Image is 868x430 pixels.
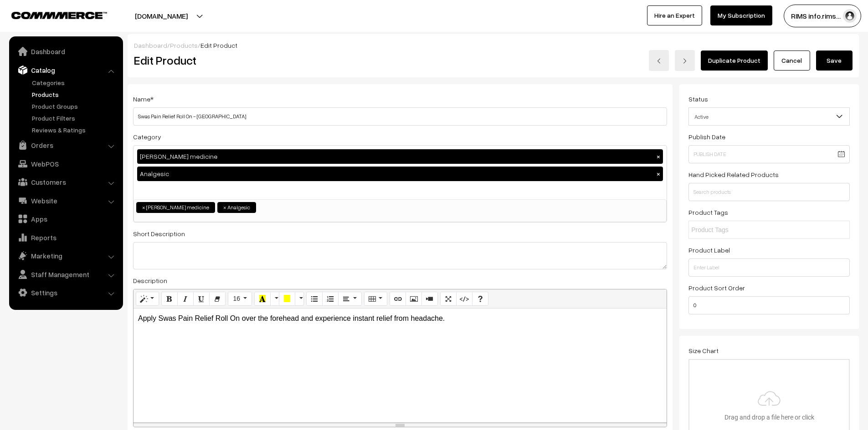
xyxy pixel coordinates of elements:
[11,284,120,301] a: Settings
[134,41,167,49] a: Dashboard
[11,211,120,227] a: Apps
[364,292,387,306] button: Table
[295,292,304,306] button: More Color
[193,292,210,306] button: Underline (CTRL+U)
[688,170,779,179] label: Hand Picked Related Products
[784,5,861,27] button: RIMS info.rims…
[137,167,663,181] div: Analgesic
[688,346,719,355] label: Size Chart
[440,292,457,306] button: Full Screen
[30,78,120,87] a: Categories
[816,51,853,71] button: Save
[691,225,771,235] input: Product Tags
[142,203,145,212] span: ×
[472,292,488,306] button: Help
[136,292,159,306] button: Style
[688,94,708,104] label: Status
[30,90,120,99] a: Products
[406,292,422,306] button: Picture
[209,292,226,306] button: Remove Font Style (CTRL+\)
[306,292,323,306] button: Unordered list (CTRL+SHIFT+NUM7)
[843,9,857,23] img: user
[11,137,120,153] a: Orders
[136,202,215,213] li: Generic Aadhaar medicine
[11,156,120,172] a: WebPOS
[170,41,198,49] a: Products
[11,174,120,190] a: Customers
[11,12,107,19] img: COMMMERCE
[11,62,120,78] a: Catalog
[11,229,120,246] a: Reports
[701,51,768,71] a: Duplicate Product
[322,292,339,306] button: Ordered list (CTRL+SHIFT+NUM8)
[134,423,667,427] div: resize
[279,292,295,306] button: Background Color
[688,207,728,217] label: Product Tags
[11,248,120,264] a: Marketing
[177,292,194,306] button: Italic (CTRL+I)
[11,266,120,283] a: Staff Management
[654,152,663,161] button: ×
[710,5,772,25] a: My Subscription
[103,5,220,27] button: [DOMAIN_NAME]
[254,292,271,306] button: Recent Color
[134,53,426,67] h2: Edit Product
[133,107,667,126] input: Name
[654,170,663,178] button: ×
[688,296,850,314] input: Enter Number
[774,51,810,71] a: Cancel
[11,9,91,20] a: COMMMERCE
[133,276,167,285] label: Description
[656,58,662,64] img: left-arrow.png
[30,125,120,135] a: Reviews & Ratings
[137,149,663,164] div: [PERSON_NAME] medicine
[338,292,361,306] button: Paragraph
[134,40,853,50] div: / /
[138,313,662,324] p: Apply Swas Pain Relief Roll On over the forehead and experience instant relief from headache.
[421,292,438,306] button: Video
[233,295,240,302] span: 16
[688,132,725,142] label: Publish Date
[11,192,120,209] a: Website
[217,202,256,213] li: Analgesic
[688,258,850,277] input: Enter Label
[133,94,154,104] label: Name
[688,283,745,293] label: Product Sort Order
[688,245,730,255] label: Product Label
[456,292,473,306] button: Code View
[11,43,120,60] a: Dashboard
[161,292,178,306] button: Bold (CTRL+B)
[647,5,702,25] a: Hire an Expert
[30,113,120,123] a: Product Filters
[689,109,849,125] span: Active
[30,101,120,111] a: Product Groups
[688,107,850,126] span: Active
[688,145,850,163] input: Publish Date
[200,41,237,49] span: Edit Product
[133,229,185,238] label: Short Description
[228,292,252,306] button: Font Size
[270,292,279,306] button: More Color
[688,183,850,201] input: Search products
[223,203,226,212] span: ×
[682,58,688,64] img: right-arrow.png
[390,292,406,306] button: Link (CTRL+K)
